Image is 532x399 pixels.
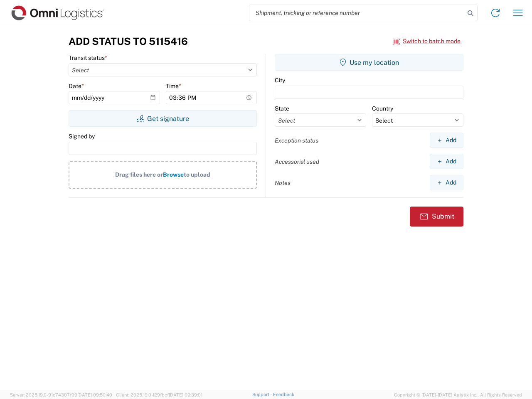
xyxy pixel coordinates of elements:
[163,171,184,178] span: Browse
[115,171,163,178] span: Drag files here or
[69,110,257,127] button: Get signature
[275,76,285,84] label: City
[275,54,463,71] button: Use my location
[275,137,318,144] label: Exception status
[430,154,463,169] button: Add
[273,392,294,397] a: Feedback
[430,175,463,190] button: Add
[69,54,107,62] label: Transit status
[275,158,319,165] label: Accessorial used
[252,392,273,397] a: Support
[430,133,463,148] button: Add
[169,392,202,397] span: [DATE] 09:39:01
[69,35,188,47] h3: Add Status to 5115416
[393,34,461,48] button: Switch to batch mode
[10,392,112,397] span: Server: 2025.19.0-91c74307f99
[372,105,393,112] label: Country
[410,207,463,227] button: Submit
[77,392,112,397] span: [DATE] 09:50:40
[275,179,291,187] label: Notes
[69,82,84,90] label: Date
[116,392,202,397] span: Client: 2025.19.0-129fbcf
[184,171,210,178] span: to upload
[249,5,465,21] input: Shipment, tracking or reference number
[166,82,181,90] label: Time
[394,391,522,399] span: Copyright © [DATE]-[DATE] Agistix Inc., All Rights Reserved
[275,105,289,112] label: State
[69,133,95,140] label: Signed by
